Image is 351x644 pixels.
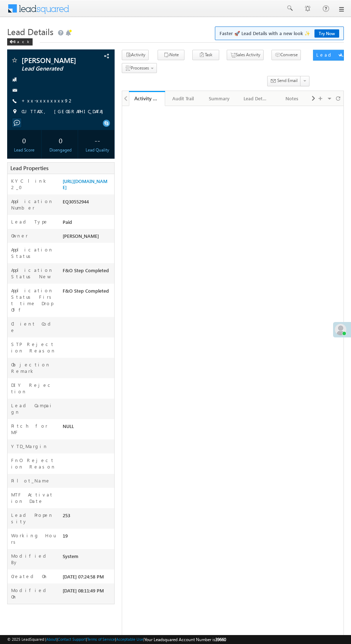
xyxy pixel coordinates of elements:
div: [DATE] 07:24:58 PM [61,573,114,583]
div: F&O Step Completed [61,267,114,277]
label: FnO Rejection Reason [11,457,56,470]
label: Working Hours [11,532,56,545]
div: F&O Step Completed [61,287,114,297]
div: Activity History [134,95,160,102]
div: NULL [61,423,114,433]
button: Lead Actions [313,50,344,61]
a: Contact Support [58,637,86,641]
span: © 2025 LeadSquared | | | | | [7,636,226,643]
label: Application Status First time Drop Off [11,287,56,313]
div: 0 [9,134,39,147]
div: Lead Quality [82,147,112,153]
button: Sales Activity [227,50,264,60]
span: Lead Details [7,26,53,37]
div: Lead Details [244,94,268,103]
label: Owner [11,232,28,239]
div: -- [82,134,112,147]
span: Processes [131,65,149,71]
label: Application Number [11,198,56,211]
a: Activity History [129,91,165,106]
a: Lead Details [238,91,274,106]
span: Faster 🚀 Lead Details with a new look ✨ [220,30,339,37]
div: Lead Actions [316,52,347,58]
span: [PERSON_NAME] [21,57,87,64]
span: Lead Generated [21,65,87,72]
div: Lead Score [9,147,39,153]
div: EQ30552944 [61,198,114,208]
label: Application Status [11,246,56,259]
a: Notes [274,91,310,106]
button: Converse [271,50,301,60]
div: 19 [61,532,114,542]
a: Terms of Service [87,637,115,641]
a: Try Now [314,29,339,38]
label: KYC link 2_0 [11,178,56,191]
label: Modified By [11,553,56,566]
li: Lead Details [238,91,274,105]
label: Objection Remark [11,361,56,374]
a: Acceptable Use [116,637,143,641]
span: 39660 [215,637,226,642]
button: Send Email [267,76,301,86]
a: Audit Trail [165,91,201,106]
button: Note [158,50,184,60]
span: Lead Properties [10,164,48,172]
div: [DATE] 08:11:49 PM [61,587,114,597]
label: Client Code [11,321,56,333]
a: Summary [201,91,237,106]
a: About [46,637,57,641]
div: Summary [207,94,231,103]
div: Back [7,38,33,45]
label: YTD_Margin [11,443,48,450]
label: DIY Rejection [11,382,56,395]
div: Audit Trail [171,94,195,103]
span: [PERSON_NAME] [63,233,99,239]
a: Back [7,38,36,44]
label: Modified On [11,587,56,600]
div: 0 [45,134,76,147]
button: Task [192,50,219,60]
div: Paid [61,218,114,229]
label: Pilot_Name [11,477,51,484]
label: MTF Activation Date [11,491,56,504]
li: Activity History [129,91,165,105]
a: [URL][DOMAIN_NAME] [63,178,107,190]
span: Send Email [277,77,298,84]
label: Pitch for MF [11,423,56,436]
div: 253 [61,512,114,522]
span: CUTTACK, [GEOGRAPHIC_DATA] [21,108,107,115]
label: Created On [11,573,48,580]
label: Application Status New [11,267,56,280]
button: Processes [122,63,157,73]
span: Your Leadsquared Account Number is [144,637,226,642]
div: Disengaged [45,147,76,153]
div: System [61,553,114,563]
label: STP Rejection Reason [11,341,56,354]
label: Lead Propensity [11,512,56,525]
button: Activity [122,50,149,60]
label: Lead Type [11,218,48,225]
label: Lead Campaign [11,402,56,415]
a: +xx-xxxxxxxx92 [21,97,74,104]
div: Notes [280,94,304,103]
